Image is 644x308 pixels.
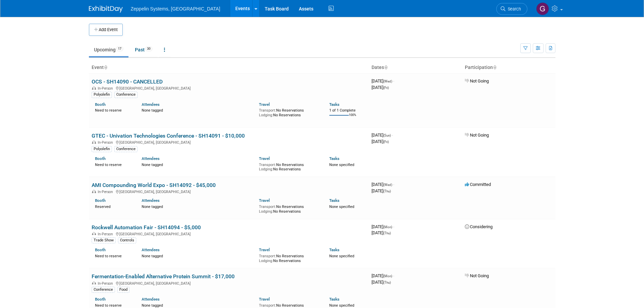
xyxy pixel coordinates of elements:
a: Booth [95,198,105,203]
div: None tagged [142,302,254,308]
span: Transport: [259,108,276,113]
span: (Thu) [383,189,391,193]
a: Attendees [142,198,160,203]
span: (Wed) [383,183,392,187]
div: [GEOGRAPHIC_DATA], [GEOGRAPHIC_DATA] [92,231,366,236]
div: No Reservations No Reservations [259,253,319,263]
a: Attendees [142,156,160,161]
a: GTEC - Univation Technologies Conference - SH14091 - $10,000 [92,133,245,139]
a: Past30 [130,43,158,56]
a: Booth [95,102,105,107]
span: Not Going [465,133,489,138]
span: None specified [329,303,354,308]
a: Sort by Start Date [384,65,387,70]
span: Lodging: [259,259,273,263]
a: Fermentation-Enabled Alternative Protein Summit - $17,000 [92,273,235,280]
div: Controls [118,237,136,243]
span: (Thu) [383,231,391,235]
span: [DATE] [372,182,394,187]
th: Dates [369,62,462,73]
a: AMI Compounding World Expo - SH14092 - $45,000 [92,182,216,188]
th: Participation [462,62,555,73]
div: Need to reserve [95,107,132,113]
span: Zeppelin Systems, [GEOGRAPHIC_DATA] [131,6,220,11]
span: (Wed) [383,79,392,83]
div: No Reservations No Reservations [259,161,319,172]
span: Considering [465,224,493,229]
div: Conference [92,287,115,293]
div: Polyolefin [92,146,112,152]
span: 30 [145,46,152,51]
div: Conference [114,146,138,152]
img: In-Person Event [92,140,96,144]
span: - [393,273,394,278]
img: Genevieve Dewald [536,2,549,15]
span: In-Person [98,140,115,145]
div: Trade Show [92,237,116,243]
div: None tagged [142,203,254,209]
span: [DATE] [372,230,391,235]
a: Travel [259,156,270,161]
a: Travel [259,297,270,302]
div: Polyolefin [92,92,112,98]
span: Transport: [259,163,276,167]
a: Tasks [329,102,339,107]
a: Tasks [329,247,339,252]
span: [DATE] [372,224,394,229]
div: None tagged [142,253,254,259]
span: - [393,224,394,229]
div: [GEOGRAPHIC_DATA], [GEOGRAPHIC_DATA] [92,189,366,194]
span: - [392,133,393,138]
div: [GEOGRAPHIC_DATA], [GEOGRAPHIC_DATA] [92,139,366,145]
a: Attendees [142,102,160,107]
span: (Mon) [383,274,392,278]
span: None specified [329,163,354,167]
span: In-Person [98,232,115,236]
span: Lodging: [259,167,273,171]
div: Need to reserve [95,253,132,259]
span: Search [505,6,521,11]
a: Upcoming17 [89,43,128,56]
span: Lodging: [259,209,273,214]
a: Sort by Participation Type [493,65,496,70]
th: Event [89,62,369,73]
a: Tasks [329,297,339,302]
a: Booth [95,297,105,302]
span: [DATE] [372,85,389,90]
img: In-Person Event [92,232,96,235]
a: Booth [95,156,105,161]
button: Add Event [89,24,123,36]
span: In-Person [98,86,115,91]
div: Food [117,287,129,293]
div: No Reservations No Reservations [259,203,319,214]
a: Travel [259,102,270,107]
div: Conference [114,92,138,98]
a: Sort by Event Name [104,65,107,70]
a: OCS - SH14090 - CANCELLED [92,78,163,85]
span: (Thu) [383,281,391,284]
td: 100% [349,113,356,122]
a: Tasks [329,156,339,161]
span: Not Going [465,273,489,278]
span: [DATE] [372,78,394,84]
span: (Fri) [383,86,389,90]
span: - [393,78,394,84]
span: [DATE] [372,188,391,193]
span: (Fri) [383,140,389,144]
span: None specified [329,254,354,258]
div: Reserved [95,203,132,209]
span: [DATE] [372,280,391,285]
span: In-Person [98,281,115,286]
a: Tasks [329,198,339,203]
span: [DATE] [372,273,394,278]
a: Travel [259,247,270,252]
div: None tagged [142,107,254,113]
span: [DATE] [372,133,393,138]
span: Transport: [259,254,276,258]
span: Transport: [259,205,276,209]
div: [GEOGRAPHIC_DATA], [GEOGRAPHIC_DATA] [92,280,366,286]
a: Booth [95,247,105,252]
span: None specified [329,205,354,209]
span: (Mon) [383,225,392,229]
a: Attendees [142,297,160,302]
